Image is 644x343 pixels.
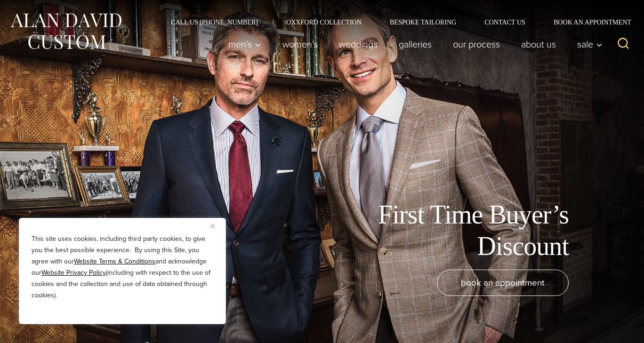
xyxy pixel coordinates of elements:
[272,35,329,54] a: Women’s
[539,19,635,25] a: Book an Appointment
[272,19,376,25] a: Oxxford Collection
[511,35,567,54] a: About Us
[612,33,635,56] button: View Search Form
[443,35,511,54] a: Our Process
[228,40,261,49] span: Men’s
[376,19,470,25] a: Bespoke Tailoring
[577,40,603,49] span: Sale
[388,35,443,54] a: Galleries
[41,268,106,278] a: Website Privacy Policy
[461,276,545,289] span: book an appointment
[210,224,215,228] img: Close
[157,19,272,25] a: Call Us [PHONE_NUMBER]
[9,10,122,52] img: Alan David Custom
[470,19,539,25] a: Contact Us
[357,199,569,262] h1: First Time Buyer’s Discount
[32,233,213,301] p: This site uses cookies, including third party cookies, to give you the best possible experience. ...
[157,19,635,25] nav: Secondary Navigation
[218,35,608,54] nav: Primary Navigation
[329,35,388,54] a: weddings
[437,270,569,296] a: book an appointment
[210,220,222,231] button: Close
[74,256,155,266] a: Website Terms & Conditions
